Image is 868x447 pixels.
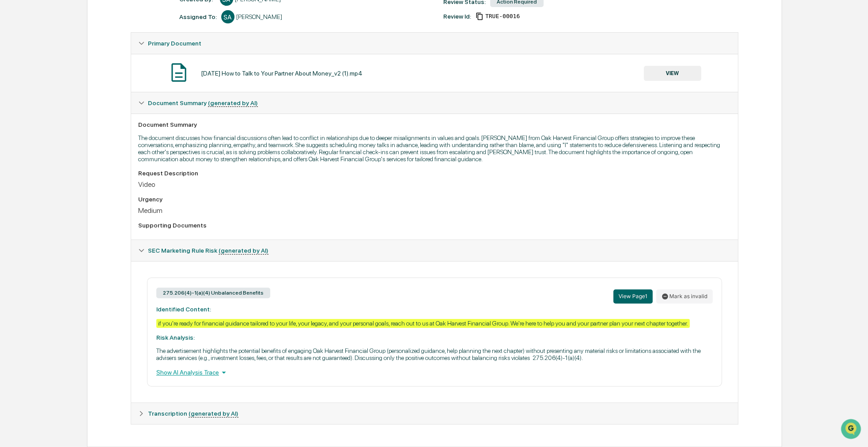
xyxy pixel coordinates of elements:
[9,111,23,125] img: Sigrid Alegria
[64,157,71,164] div: 🗄️
[60,153,113,169] a: 🗄️Attestations
[131,403,738,424] div: Transcription (generated by AI)
[148,247,268,254] span: SEC Marketing Rule Risk
[236,13,282,20] div: [PERSON_NAME]
[644,66,701,81] button: VIEW
[131,54,738,92] div: Primary Document
[189,410,238,417] u: (generated by AI)
[138,121,731,128] div: Document Summary
[221,10,234,23] div: SA
[73,156,109,165] span: Attestations
[138,206,731,215] div: Medium
[656,289,713,303] button: Mark as invalid
[179,13,217,20] div: Assigned To:
[148,99,258,106] span: Document Summary
[9,67,25,83] img: 1746055101610-c473b297-6a78-478c-a979-82029cc54cd1
[485,13,520,20] span: f25b9687-de74-47e0-bf11-72c6968a257f
[73,120,76,127] span: •
[88,195,107,201] span: Pylon
[156,306,211,313] strong: Identified Content:
[168,61,190,83] img: Document Icon
[138,180,731,189] div: Video
[40,76,121,83] div: We're available if you need us!
[9,174,16,181] div: 🔎
[201,70,362,77] div: [DATE] How to Talk to Your Partner About Money_v2 (1).mp4
[131,92,738,114] div: Document Summary (generated by AI)
[131,114,738,239] div: Document Summary (generated by AI)
[138,222,731,229] div: Supporting Documents
[27,120,72,127] span: [PERSON_NAME]
[613,289,653,303] button: View Page1
[150,70,161,80] button: Start new chat
[148,410,238,417] span: Transcription
[156,367,713,377] div: Show AI Analysis Trace
[62,194,107,201] a: Powered byPylon
[219,247,268,254] u: (generated by AI)
[156,347,713,361] p: The advertisement highlights the potential benefits of engaging Oak Harvest Financial Group (pers...
[840,418,864,442] iframe: Open customer support
[137,96,161,106] button: See all
[156,334,195,341] strong: Risk Analysis:
[40,67,145,76] div: Start new chat
[148,40,201,47] span: Primary Document
[131,261,738,402] div: Document Summary (generated by AI)
[78,120,96,127] span: [DATE]
[208,99,258,107] u: (generated by AI)
[156,288,270,298] div: 275.206(4)-1(a)(4) Unbalanced Benefits
[5,170,59,186] a: 🔎Data Lookup
[18,156,57,165] span: Preclearance
[9,98,59,105] div: Past conversations
[9,157,16,164] div: 🖐️
[18,173,56,182] span: Data Lookup
[443,13,471,20] div: Review Id:
[131,240,738,261] div: SEC Marketing Rule Risk (generated by AI)
[156,319,690,328] div: if you're ready for financial guidance tailored to your life, your legacy, and your personal goal...
[5,153,60,169] a: 🖐️Preclearance
[138,196,731,203] div: Urgency
[131,33,738,54] div: Primary Document
[19,67,34,83] img: 8933085812038_c878075ebb4cc5468115_72.jpg
[9,18,161,32] p: How can we help?
[138,134,731,163] p: The document discusses how financial discussions often lead to conflict in relationships due to d...
[138,170,731,177] div: Request Description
